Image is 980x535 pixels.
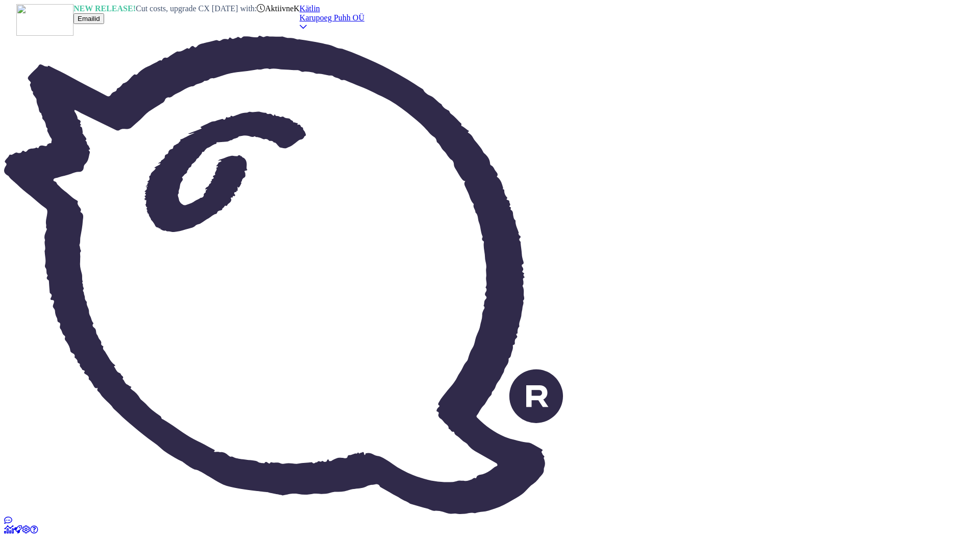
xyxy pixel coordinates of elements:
[300,4,364,13] div: Kätlin
[73,4,257,13] div: Cut costs, upgrade CX [DATE] with:
[257,4,293,13] div: Aktiivne
[73,4,136,13] b: NEW RELEASE!
[293,4,300,36] div: K
[300,13,364,22] div: Karupoeg Puhh OÜ
[73,13,104,24] button: Emailid
[300,4,364,31] a: KätlinKarupoeg Puhh OÜ
[4,36,563,514] img: Askly Logo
